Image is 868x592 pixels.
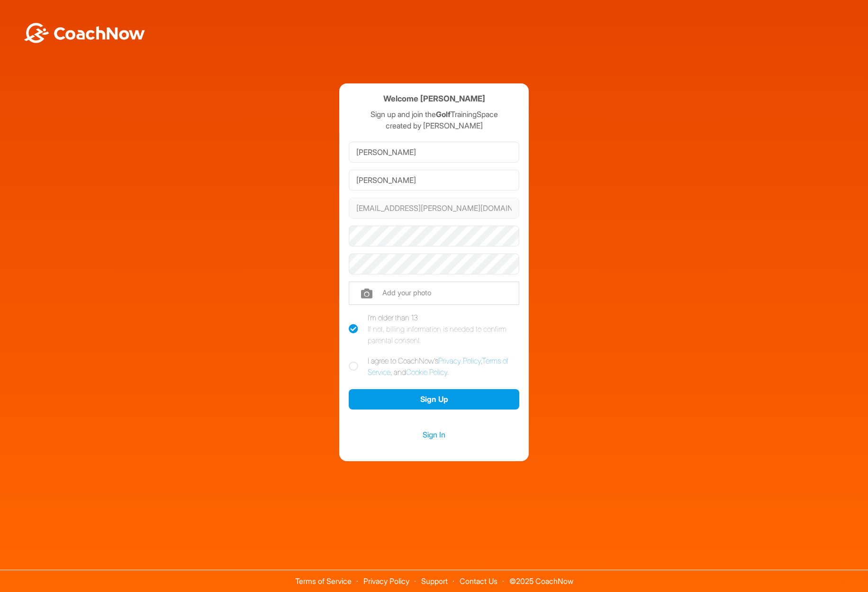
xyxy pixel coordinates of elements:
div: If not, billing information is needed to confirm parental consent. [368,323,519,346]
strong: Golf [436,109,451,119]
button: Sign Up [349,389,519,410]
a: Terms of Service [295,576,352,586]
label: I agree to CoachNow's , , and . [349,355,519,378]
input: First Name [349,142,519,163]
a: Cookie Policy [406,367,447,377]
a: Sign In [349,428,519,441]
h4: Welcome [PERSON_NAME] [383,93,485,105]
p: created by [PERSON_NAME] [349,120,519,131]
a: Privacy Policy [438,356,481,365]
span: © 2025 CoachNow [505,570,578,585]
a: Contact Us [460,576,497,586]
img: BwLJSsUCoWCh5upNqxVrqldRgqLPVwmV24tXu5FoVAoFEpwwqQ3VIfuoInZCoVCoTD4vwADAC3ZFMkVEQFDAAAAAElFTkSuQmCC [23,23,146,43]
a: Terms of Service [368,356,508,377]
input: Last Name [349,170,519,191]
div: I'm older than 13 [368,312,519,346]
a: Privacy Policy [363,576,409,586]
p: Sign up and join the TrainingSpace [349,109,519,120]
a: Support [421,576,448,586]
input: Email [349,198,519,219]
